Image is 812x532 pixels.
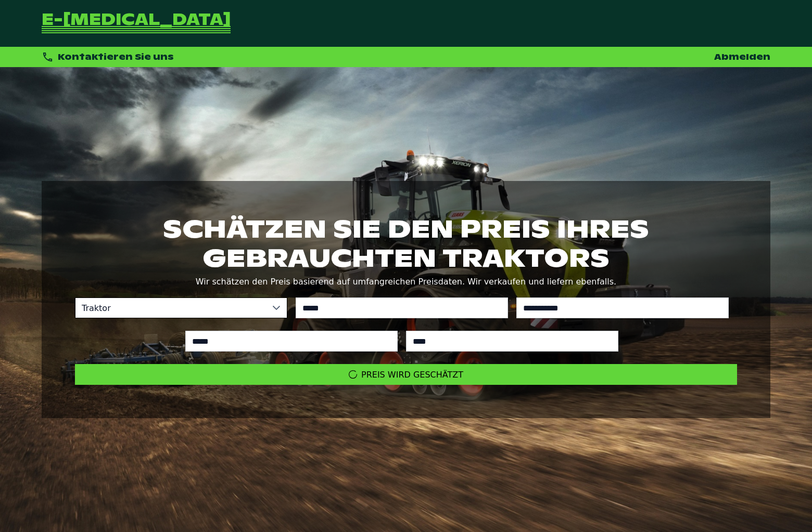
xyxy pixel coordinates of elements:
button: Preis wird geschätzt [75,364,737,385]
div: Kontaktieren Sie uns [42,51,174,63]
p: Wir schätzen den Preis basierend auf umfangreichen Preisdaten. Wir verkaufen und liefern ebenfalls. [75,275,737,289]
span: Preis wird geschätzt [361,370,463,380]
h1: Schätzen Sie den Preis Ihres gebrauchten Traktors [75,214,737,273]
span: Traktor [75,298,266,318]
span: Kontaktieren Sie uns [58,51,174,62]
a: Abmelden [714,51,770,62]
a: Zurück zur Startseite [42,12,231,34]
